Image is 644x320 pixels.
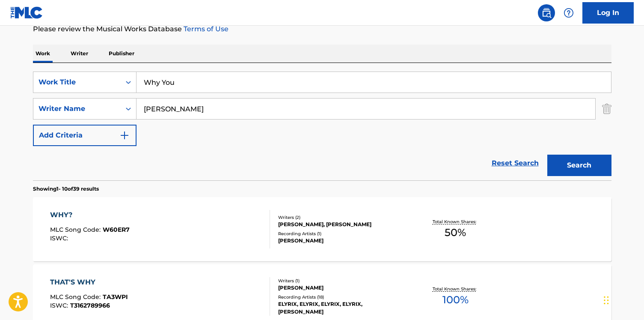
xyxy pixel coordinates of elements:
[278,214,407,221] div: Writers ( 2 )
[33,185,99,193] p: Showing 1 - 10 of 39 results
[541,8,552,18] img: search
[601,279,644,320] iframe: Chat Widget
[50,277,128,287] div: THAT'S WHY
[538,4,555,21] a: Public Search
[278,230,407,237] div: Recording Artists ( 1 )
[103,226,130,233] span: W60ER7
[33,197,611,261] a: WHY?MLC Song Code:W60ER7ISWC:Writers (2)[PERSON_NAME], [PERSON_NAME]Recording Artists (1)[PERSON_...
[10,6,43,19] img: MLC Logo
[278,221,407,228] div: [PERSON_NAME], [PERSON_NAME]
[547,155,611,176] button: Search
[50,210,130,220] div: WHY?
[50,293,103,301] span: MLC Song Code :
[33,24,611,34] p: Please review the Musical Works Database
[182,25,229,33] a: Terms of Use
[445,225,466,240] span: 50 %
[604,287,609,313] div: Trascina
[39,104,116,114] div: Writer Name
[50,226,103,233] span: MLC Song Code :
[50,234,70,242] span: ISWC :
[433,218,478,225] p: Total Known Shares:
[50,302,70,309] span: ISWC :
[560,4,577,21] div: Help
[33,45,53,63] p: Work
[433,286,478,292] p: Total Known Shares:
[39,77,116,87] div: Work Title
[278,237,407,245] div: [PERSON_NAME]
[33,125,137,146] button: Add Criteria
[602,98,611,120] img: Delete Criterion
[278,284,407,292] div: [PERSON_NAME]
[278,278,407,284] div: Writers ( 1 )
[601,279,644,320] div: Widget chat
[487,154,543,173] a: Reset Search
[442,292,469,308] span: 100 %
[70,302,110,309] span: T3162789966
[119,130,130,141] img: 9d2ae6d4665cec9f34b9.svg
[103,293,128,301] span: TA3WPI
[278,300,407,316] div: ELYRIX, ELYRIX, ELYRIX, ELYRIX, [PERSON_NAME]
[564,8,574,18] img: help
[68,45,91,63] p: Writer
[582,2,634,24] a: Log In
[106,45,137,63] p: Publisher
[278,294,407,300] div: Recording Artists ( 18 )
[33,72,611,180] form: Search Form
